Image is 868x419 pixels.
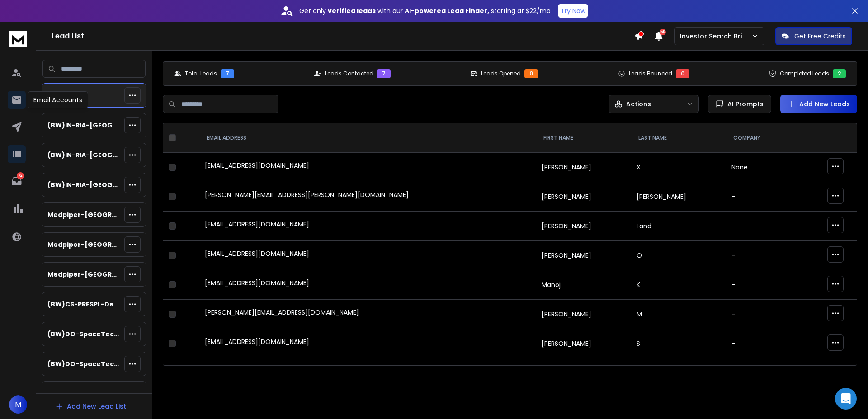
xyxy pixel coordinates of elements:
td: K [631,270,726,300]
div: 0 [524,69,538,78]
td: [PERSON_NAME] [536,182,631,212]
td: [PERSON_NAME] [631,182,726,212]
p: (BW)IN-RIA-[GEOGRAPHIC_DATA] & [GEOGRAPHIC_DATA],[GEOGRAPHIC_DATA], [GEOGRAPHIC_DATA], [47,180,121,189]
p: Investor Search Brillwood [680,32,751,41]
td: [PERSON_NAME] [536,153,631,182]
div: [EMAIL_ADDRESS][DOMAIN_NAME] [205,249,531,262]
div: [PERSON_NAME][EMAIL_ADDRESS][DOMAIN_NAME] [205,308,531,320]
td: X [631,153,726,182]
th: FIRST NAME [536,123,631,153]
div: 7 [377,69,391,78]
a: 72 [8,172,26,190]
button: Add New Leads [780,95,857,113]
strong: AI-powered Lead Finder, [405,6,489,15]
p: Leads Opened [481,70,521,77]
td: - [726,241,791,270]
td: M [631,300,726,329]
div: 7 [221,69,234,78]
strong: verified leads [328,6,376,15]
h1: Lead List [52,31,634,42]
p: Medpiper-[GEOGRAPHIC_DATA],[GEOGRAPHIC_DATA] [47,210,121,219]
th: LAST NAME [631,123,726,153]
p: Leads Bounced [629,70,672,77]
td: - [726,329,791,358]
td: [PERSON_NAME] [536,212,631,241]
p: (BW)IN-RIA-[GEOGRAPHIC_DATA],[GEOGRAPHIC_DATA] [47,121,121,130]
span: AI Prompts [724,99,764,108]
div: [EMAIL_ADDRESS][DOMAIN_NAME] [205,161,531,174]
td: [PERSON_NAME] [536,241,631,270]
p: Total Leads [185,70,217,77]
p: (BW)IN-RIA-[GEOGRAPHIC_DATA] [47,151,121,160]
p: Medpiper-[GEOGRAPHIC_DATA] [47,240,121,249]
div: [PERSON_NAME][EMAIL_ADDRESS][PERSON_NAME][DOMAIN_NAME] [205,190,531,203]
p: Medpiper-[GEOGRAPHIC_DATA],[GEOGRAPHIC_DATA],[GEOGRAPHIC_DATA],[GEOGRAPHIC_DATA] [47,270,121,279]
button: Get Free Credits [775,27,852,45]
td: - [726,212,791,241]
td: Manoj [536,270,631,300]
td: - [726,300,791,329]
p: Try Now [561,6,585,15]
button: Try Now [558,4,588,18]
a: Add New Leads [788,99,850,108]
td: None [726,153,791,182]
div: Open Intercom Messenger [835,388,857,410]
div: Email Accounts [28,91,88,108]
div: [EMAIL_ADDRESS][DOMAIN_NAME] [205,337,531,350]
p: Get only with our starting at $22/mo [299,6,551,15]
p: Actions [626,99,651,108]
button: Add New Lead List [48,397,133,415]
p: Completed Leads [780,70,829,77]
td: - [726,270,791,300]
td: S [631,329,726,358]
p: (BW)DO-SpaceTech- [GEOGRAPHIC_DATA],[GEOGRAPHIC_DATA],[GEOGRAPHIC_DATA],[GEOGRAPHIC_DATA] [47,359,121,368]
div: 2 [833,69,846,78]
img: logo [9,31,27,47]
td: [PERSON_NAME] [536,300,631,329]
div: [EMAIL_ADDRESS][DOMAIN_NAME] [205,220,531,232]
button: M [9,395,27,414]
td: - [726,182,791,212]
button: AI Prompts [708,95,771,113]
th: company [726,123,791,153]
td: Land [631,212,726,241]
p: Leads Contacted [325,70,373,77]
div: [EMAIL_ADDRESS][DOMAIN_NAME] [205,278,531,291]
p: (BW)DO-SpaceTech- [GEOGRAPHIC_DATA] & [GEOGRAPHIC_DATA] [47,330,121,339]
td: [PERSON_NAME] [536,329,631,358]
p: (BW)CS-PRESPL-Debt Lenders-[GEOGRAPHIC_DATA] & [GEOGRAPHIC_DATA] [47,300,121,309]
p: 72 [17,172,24,179]
p: Get Free Credits [794,32,846,41]
th: EMAIL ADDRESS [199,123,536,153]
p: Test Leads [47,91,85,100]
div: 0 [676,69,689,78]
td: O [631,241,726,270]
span: 50 [660,29,666,35]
